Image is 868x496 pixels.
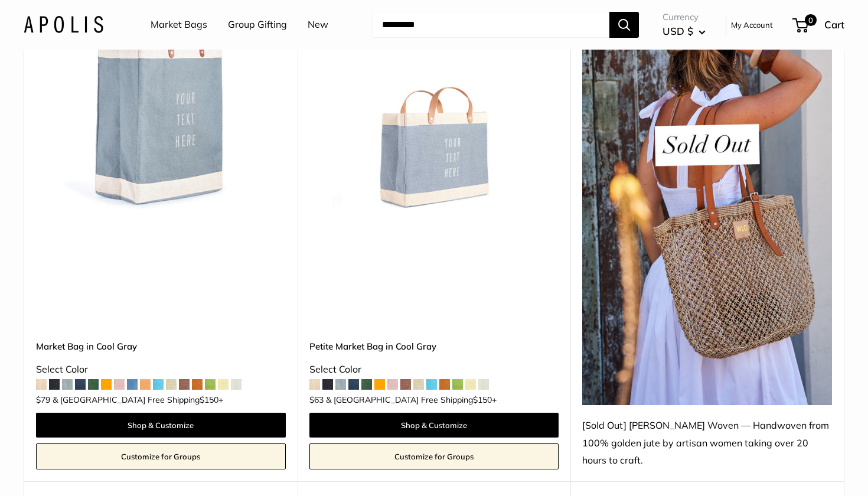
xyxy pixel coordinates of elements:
[731,18,773,32] a: My Account
[228,16,287,34] a: Group Gifting
[36,394,50,405] span: $79
[326,396,497,404] span: & [GEOGRAPHIC_DATA] Free Shipping +
[24,16,103,33] img: Apolis
[309,413,559,438] a: Shop & Customize
[309,443,559,469] a: Customize for Groups
[663,25,693,37] span: USD $
[805,14,817,26] span: 0
[36,443,286,469] a: Customize for Groups
[663,9,706,25] span: Currency
[824,18,844,31] span: Cart
[309,340,559,353] a: Petite Market Bag in Cool Gray
[473,394,492,405] span: $150
[9,451,126,487] iframe: Sign Up via Text for Offers
[582,417,832,470] div: [Sold Out] [PERSON_NAME] Woven — Handwoven from 100% golden jute by artisan women taking over 20 ...
[308,16,328,34] a: New
[36,340,286,353] a: Market Bag in Cool Gray
[309,361,559,378] div: Select Color
[36,413,286,438] a: Shop & Customize
[794,15,844,34] a: 0 Cart
[53,396,223,404] span: & [GEOGRAPHIC_DATA] Free Shipping +
[309,394,324,405] span: $63
[200,394,218,405] span: $150
[609,12,639,38] button: Search
[373,12,609,38] input: Search...
[36,361,286,378] div: Select Color
[151,16,207,34] a: Market Bags
[663,22,706,41] button: USD $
